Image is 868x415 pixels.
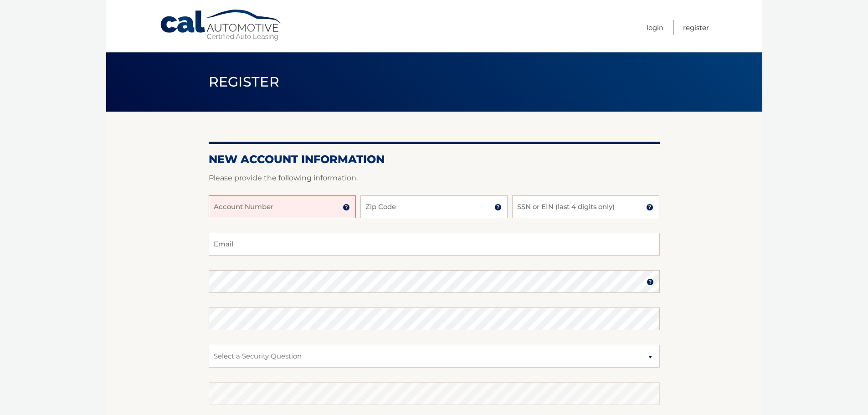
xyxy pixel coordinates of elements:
p: Please provide the following information. [209,172,660,184]
img: tooltip.svg [646,204,653,211]
input: Zip Code [360,195,508,218]
a: Register [683,20,709,35]
h2: New Account Information [209,153,660,166]
a: Cal Automotive [159,9,282,41]
img: tooltip.svg [494,204,502,211]
input: SSN or EIN (last 4 digits only) [512,195,659,218]
img: tooltip.svg [647,278,654,286]
a: Login [647,20,663,35]
input: Account Number [209,195,356,218]
img: tooltip.svg [343,204,350,211]
span: Register [209,73,280,90]
input: Email [209,233,660,256]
